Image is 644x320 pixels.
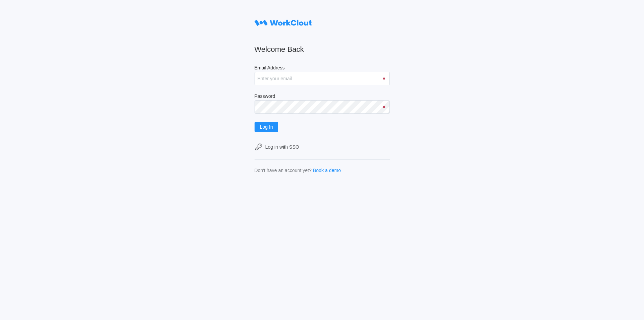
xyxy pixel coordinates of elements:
span: Log In [260,125,273,129]
input: Enter your email [255,72,390,85]
h2: Welcome Back [255,45,390,54]
a: Book a demo [313,168,341,173]
div: Log in with SSO [265,144,299,150]
div: Don't have an account yet? [255,168,312,173]
label: Email Address [255,65,390,72]
label: Password [255,93,390,100]
a: Log in with SSO [255,143,390,151]
button: Log In [255,122,279,132]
